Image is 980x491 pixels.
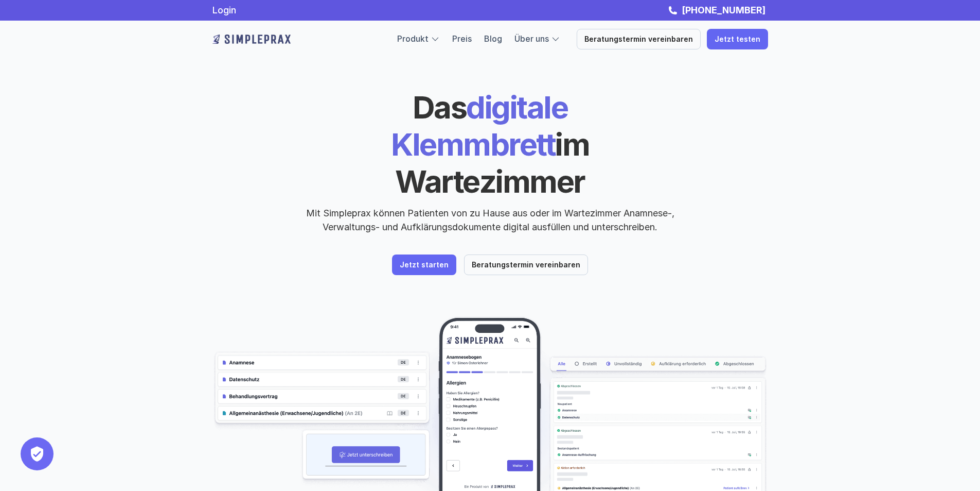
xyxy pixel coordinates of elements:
[400,261,449,269] p: Jetzt starten
[577,29,701,49] a: Beratungstermin vereinbaren
[682,5,765,15] strong: [PHONE_NUMBER]
[715,35,760,44] p: Jetzt testen
[413,89,467,126] span: Das
[484,33,502,44] a: Blog
[584,35,693,44] p: Beratungstermin vereinbaren
[313,89,668,200] h1: digitale Klemmbrett
[472,261,580,269] p: Beratungstermin vereinbaren
[392,255,456,275] a: Jetzt starten
[297,206,683,234] p: Mit Simpleprax können Patienten von zu Hause aus oder im Wartezimmer Anamnese-, Verwaltungs- und ...
[212,5,236,15] a: Login
[395,126,595,200] span: im Wartezimmer
[464,255,588,275] a: Beratungstermin vereinbaren
[397,33,429,44] a: Produkt
[452,33,472,44] a: Preis
[707,29,768,49] a: Jetzt testen
[514,33,549,44] a: Über uns
[679,5,768,15] a: [PHONE_NUMBER]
